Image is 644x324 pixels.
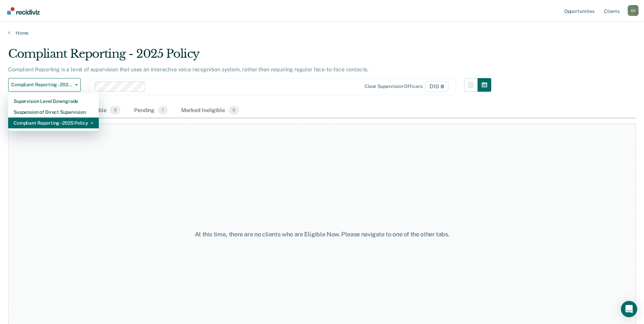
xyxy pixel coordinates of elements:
[165,231,479,238] div: At this time, there are no clients who are Eligible Now. Please navigate to one of the other tabs.
[8,47,491,66] div: Compliant Reporting - 2025 Policy
[8,78,81,92] button: Compliant Reporting - 2025 Policy
[7,7,40,15] img: Recidiviz
[425,81,448,92] span: D10
[8,66,369,73] p: Compliant Reporting is a level of supervision that uses an interactive voice recognition system, ...
[11,82,72,88] span: Compliant Reporting - 2025 Policy
[158,106,168,115] span: 1
[133,103,169,118] div: Pending1
[228,106,239,115] span: 0
[14,96,93,107] div: Supervision Level Downgrade
[14,118,93,128] div: Compliant Reporting - 2025 Policy
[180,103,240,118] div: Marked Ineligible0
[628,5,639,16] div: A V
[14,107,93,118] div: Suspension of Direct Supervision
[365,84,422,89] div: Clear supervision officers
[621,301,637,317] div: Open Intercom Messenger
[8,30,636,36] a: Home
[110,106,121,115] span: 0
[628,5,639,16] button: Profile dropdown button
